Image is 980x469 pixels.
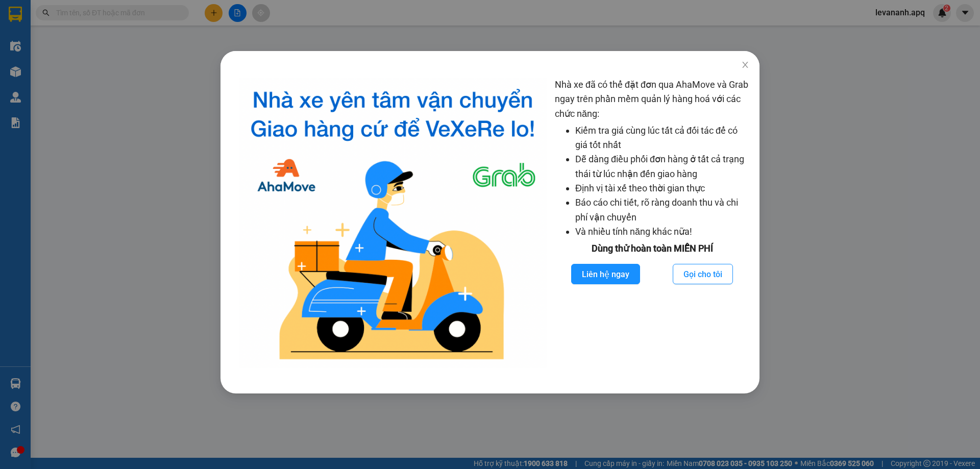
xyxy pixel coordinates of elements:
img: logo [239,78,547,368]
li: Dễ dàng điều phối đơn hàng ở tất cả trạng thái từ lúc nhận đến giao hàng [575,152,749,181]
button: Close [731,51,759,80]
span: close [741,61,749,69]
li: Kiểm tra giá cùng lúc tất cả đối tác để có giá tốt nhất [575,124,749,153]
button: Gọi cho tôi [673,264,733,284]
div: Dùng thử hoàn toàn MIỄN PHÍ [555,241,749,256]
li: Và nhiều tính năng khác nữa! [575,225,749,239]
li: Báo cáo chi tiết, rõ ràng doanh thu và chi phí vận chuyển [575,195,749,225]
button: Liên hệ ngay [571,264,640,284]
span: Liên hệ ngay [582,268,629,281]
span: Gọi cho tôi [683,268,722,281]
div: Nhà xe đã có thể đặt đơn qua AhaMove và Grab ngay trên phần mềm quản lý hàng hoá với các chức năng: [555,78,749,368]
li: Định vị tài xế theo thời gian thực [575,181,749,195]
